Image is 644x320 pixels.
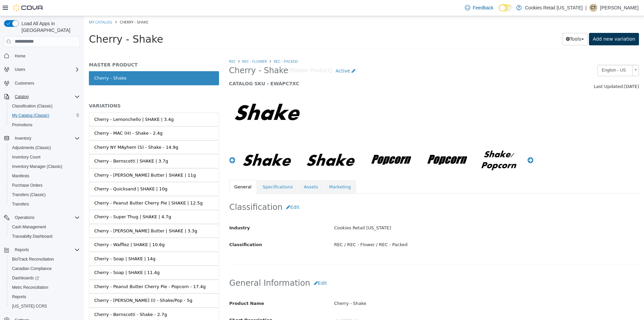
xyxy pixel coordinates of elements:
[12,79,37,87] a: Customers
[226,261,247,273] button: Edit
[12,134,80,142] span: Inventory
[9,163,80,171] span: Inventory Manager (Classic)
[12,65,80,74] span: Users
[505,17,555,29] a: Add new variation
[1,65,83,74] button: Users
[12,304,47,309] span: [US_STATE] CCRS
[9,274,42,282] a: Dashboards
[36,3,64,8] span: Cherry - Shake
[9,153,43,161] a: Inventory Count
[9,265,80,273] span: Canadian Compliance
[13,4,44,11] img: Cova
[10,184,119,190] div: Cherry - Peanut Butter Cherry Pie | SHAKE | 12.5g
[9,293,80,301] span: Reports
[12,93,80,101] span: Catalog
[9,102,80,110] span: Classification (Classic)
[443,141,450,147] button: Next
[12,103,53,109] span: Classification (Classic)
[540,68,555,73] span: [DATE]
[12,122,33,128] span: Promotions
[12,266,52,271] span: Canadian Compliance
[9,223,49,231] a: Cash Management
[15,53,25,59] span: Home
[7,273,83,283] a: Dashboards
[15,136,31,141] span: Inventory
[12,246,80,254] span: Reports
[145,49,205,60] span: Cherry - Shake
[7,190,83,199] button: Transfers (Classic)
[145,164,173,178] a: General
[10,212,113,218] div: Cherry - [PERSON_NAME] Butter | SHAKE | 3.3g
[9,191,48,199] a: Transfers (Classic)
[146,226,178,231] span: Classification
[12,79,80,87] span: Customers
[499,4,513,11] input: Dark Mode
[9,172,80,180] span: Manifests
[5,17,79,29] span: Cherry - Shake
[9,232,55,240] a: Traceabilty Dashboard
[1,78,83,88] button: Customers
[9,111,52,120] a: My Catalog (Classic)
[7,199,83,209] button: Transfers
[146,209,166,214] span: Industry
[5,55,135,69] a: Cherry - Shake
[600,4,639,12] p: [PERSON_NAME]
[5,87,135,93] h5: VARIATIONS
[12,113,49,118] span: My Catalog (Classic)
[12,214,80,222] span: Operations
[15,215,35,220] span: Operations
[585,4,587,12] p: |
[9,223,80,231] span: Cash Management
[7,255,83,264] button: BioTrack Reconciliation
[146,185,555,197] h2: Classification
[15,67,25,72] span: Users
[12,201,29,207] span: Transfers
[9,255,57,263] a: BioTrack Reconciliation
[514,49,555,60] a: English - US
[1,245,83,255] button: Reports
[9,144,54,152] a: Adjustments (Classic)
[5,3,28,8] a: My Catalog
[510,68,540,73] span: Last Updated:
[15,247,29,253] span: Reports
[9,181,45,189] a: Purchase Orders
[7,232,83,241] button: Traceabilty Dashboard
[9,293,29,301] a: Reports
[12,285,48,290] span: Metrc Reconciliation
[462,1,496,14] a: Feedback
[146,261,555,273] h2: General Information
[12,183,43,188] span: Purchase Orders
[158,43,183,48] a: REC - Flower
[589,4,597,12] div: Candace Trujillo
[12,173,29,179] span: Manifests
[7,101,83,111] button: Classification (Classic)
[10,114,79,121] div: Cherry - MAC (H) - Shake - 2.4g
[145,43,152,48] a: REC
[473,4,493,11] span: Feedback
[199,185,219,197] button: Edit
[215,164,239,178] a: Assets
[7,264,83,273] button: Canadian Compliance
[12,52,28,60] a: Home
[12,93,31,101] button: Catalog
[252,52,266,57] span: Active
[12,275,39,281] span: Dashboards
[12,214,37,222] button: Operations
[145,64,450,71] h5: CATALOG SKU - EWAPC7XC
[7,302,83,311] button: [US_STATE] CCRS
[10,170,84,176] div: Cherry - Quicksand | SHAKE | 10g
[9,181,80,189] span: Purchase Orders
[15,81,34,86] span: Customers
[5,46,135,52] h5: MASTER PRODUCT
[173,164,214,178] a: Specifications
[10,295,83,302] div: Cherry - Bernscotti - Shake - 2.7g
[7,222,83,232] button: Cash Management
[9,153,80,161] span: Inventory Count
[10,100,90,107] div: Cherry - Lemonchello | SHAKE | 3.4g
[12,224,46,230] span: Cash Management
[146,285,180,290] span: Product Name
[10,239,72,246] div: Cherry - Soap | SHAKE | 14g
[7,120,83,130] button: Promotions
[9,121,35,129] a: Promotions
[7,171,83,181] button: Manifests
